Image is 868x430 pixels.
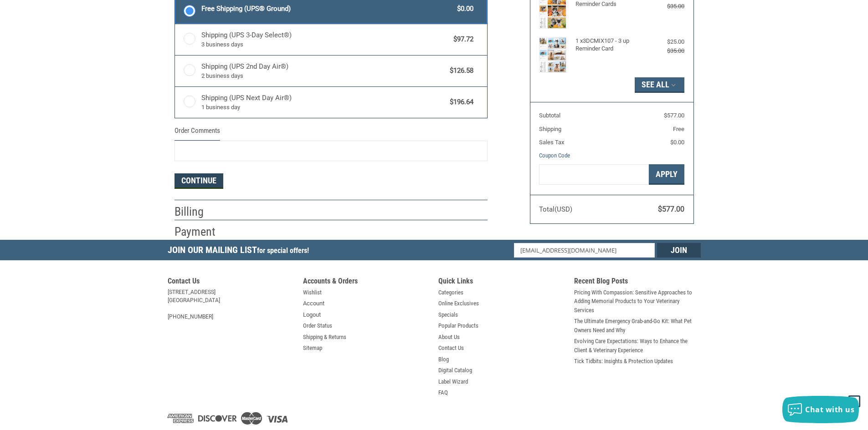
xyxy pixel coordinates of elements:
[446,66,474,76] span: $126.58
[670,139,684,146] span: $0.00
[438,333,460,342] a: About Us
[673,126,684,132] span: Free
[303,299,324,308] a: Account
[574,277,701,288] h5: Recent Blog Posts
[574,357,673,366] a: Tick Tidbits: Insights & Protection Updates
[782,396,859,423] button: Chat with us
[438,288,463,297] a: Categories
[201,4,453,14] span: Free Shipping (UPS® Ground)
[303,344,322,353] a: Sitemap
[438,344,464,353] a: Contact Us
[201,40,449,49] span: 3 business days
[574,288,701,315] a: Pricing With Compassion: Sensitive Approaches to Adding Memorial Products to Your Veterinary Serv...
[303,310,321,319] a: Logout
[648,2,684,11] div: $35.00
[201,103,446,112] span: 1 business day
[175,126,220,141] legend: Order Comments
[635,77,684,93] button: See All
[438,321,478,330] a: Popular Products
[168,288,294,321] address: [STREET_ADDRESS] [GEOGRAPHIC_DATA] [PHONE_NUMBER]
[648,37,684,46] div: $25.00
[664,112,684,119] span: $577.00
[539,152,570,159] a: Coupon Code
[657,243,701,258] input: Join
[438,277,565,288] h5: Quick Links
[539,112,560,119] span: Subtotal
[575,37,646,52] h4: 1 x 3DCMIX107 - 3 up Reminder Card
[539,139,564,146] span: Sales Tax
[574,317,701,334] a: The Ultimate Emergency Grab-and-Go Kit: What Pet Owners Need and Why
[438,355,449,364] a: Blog
[648,46,684,56] div: $35.00
[257,246,309,255] span: for special offers!
[438,310,458,319] a: Specials
[453,4,474,14] span: $0.00
[805,405,854,415] span: Chat with us
[446,97,474,107] span: $196.64
[438,377,468,386] a: Label Wizard
[658,205,684,213] span: $577.00
[175,224,228,239] h2: Payment
[303,277,430,288] h5: Accounts & Orders
[539,205,572,213] span: Total (USD)
[539,126,561,132] span: Shipping
[514,243,655,258] input: Email
[539,164,649,185] input: Gift Certificate or Coupon Code
[449,34,474,45] span: $97.72
[201,71,446,81] span: 2 business days
[438,366,472,375] a: Digital Catalog
[574,337,701,354] a: Evolving Care Expectations: Ways to Enhance the Client & Veterinary Experience
[201,93,446,112] span: Shipping (UPS Next Day Air®)
[438,388,448,397] a: FAQ
[168,277,294,288] h5: Contact Us
[303,288,322,297] a: Wishlist
[303,321,332,330] a: Order Status
[175,173,223,189] button: Continue
[303,333,346,342] a: Shipping & Returns
[201,61,446,81] span: Shipping (UPS 2nd Day Air®)
[175,204,228,219] h2: Billing
[168,240,313,263] h5: Join Our Mailing List
[649,164,684,185] button: Apply
[438,299,479,308] a: Online Exclusives
[201,30,449,49] span: Shipping (UPS 3-Day Select®)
